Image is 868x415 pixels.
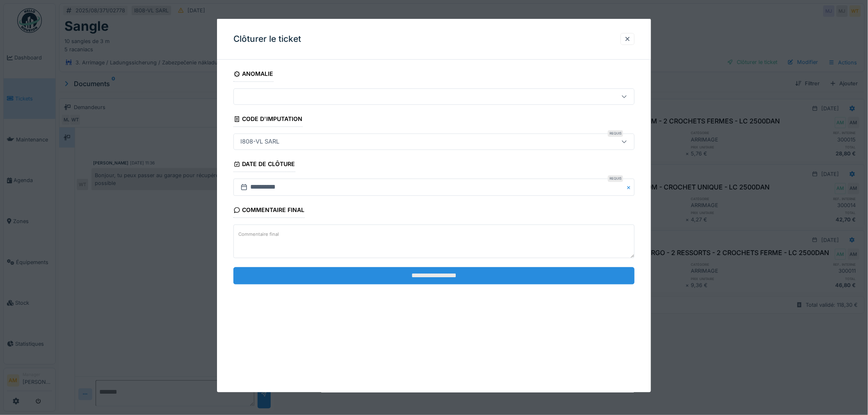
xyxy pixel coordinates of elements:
div: Commentaire final [233,204,305,218]
h3: Clôturer le ticket [233,34,301,44]
div: Requis [608,130,623,137]
div: Anomalie [233,68,274,82]
button: Close [626,179,635,196]
div: Requis [608,176,623,182]
label: Commentaire final [237,229,281,239]
div: Date de clôture [233,158,295,172]
div: Code d'imputation [233,113,303,127]
div: I808-VL SARL [237,137,283,146]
